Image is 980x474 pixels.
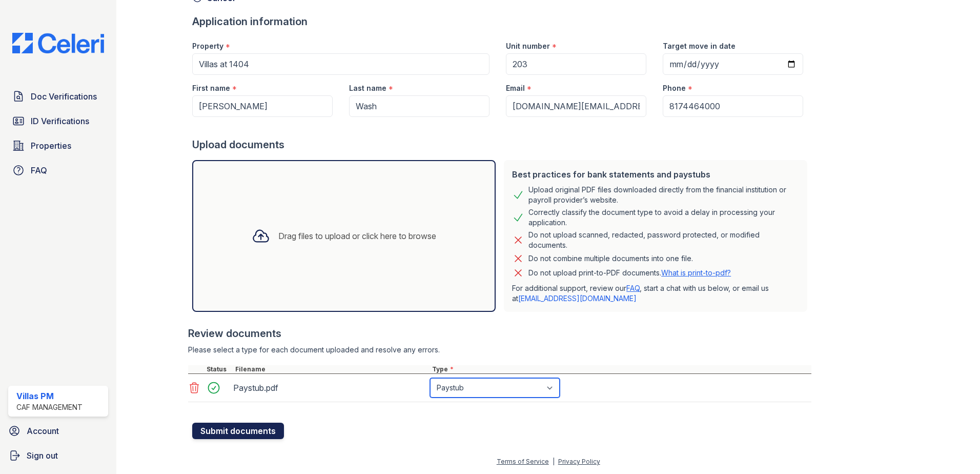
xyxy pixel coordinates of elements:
label: Target move in date [663,41,736,51]
a: What is print-to-pdf? [661,268,731,277]
p: For additional support, review our , start a chat with us below, or email us at [512,283,799,304]
a: [EMAIL_ADDRESS][DOMAIN_NAME] [518,294,637,303]
a: Sign out [4,445,112,466]
a: Doc Verifications [8,86,108,107]
a: Account [4,421,112,441]
label: Unit number [506,41,550,51]
span: Sign out [27,449,58,462]
a: Properties [8,135,108,156]
div: Correctly classify the document type to avoid a delay in processing your application. [528,207,799,228]
div: Review documents [188,326,811,341]
label: Phone [663,83,686,93]
div: Upload documents [192,137,811,152]
div: Status [205,365,233,373]
span: Doc Verifications [31,90,97,103]
a: Privacy Policy [558,458,600,465]
div: Do not upload scanned, redacted, password protected, or modified documents. [528,230,799,250]
span: Properties [31,140,71,152]
button: Submit documents [192,423,284,439]
a: ID Verifications [8,111,108,131]
div: Drag files to upload or click here to browse [278,230,436,242]
div: Villas PM [16,390,83,402]
span: Account [27,425,59,437]
div: Filename [233,365,430,373]
label: Last name [349,83,386,93]
label: Property [192,41,223,51]
div: | [553,458,555,465]
p: Do not upload print-to-PDF documents. [528,268,731,278]
span: ID Verifications [31,115,89,127]
div: CAF Management [16,402,83,412]
a: FAQ [626,284,640,292]
div: Best practices for bank statements and paystubs [512,168,799,181]
label: Email [506,83,525,93]
div: Upload original PDF files downloaded directly from the financial institution or payroll provider’... [528,185,799,205]
label: First name [192,83,230,93]
div: Do not combine multiple documents into one file. [528,252,693,265]
div: Please select a type for each document uploaded and resolve any errors. [188,345,811,355]
a: Terms of Service [497,458,549,465]
div: Application information [192,14,811,29]
div: Paystub.pdf [233,380,426,396]
img: CE_Logo_Blue-a8612792a0a2168367f1c8372b55b34899dd931a85d93a1a3d3e32e68fde9ad4.png [4,33,112,53]
a: FAQ [8,160,108,181]
span: FAQ [31,164,47,176]
div: Type [430,365,811,373]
